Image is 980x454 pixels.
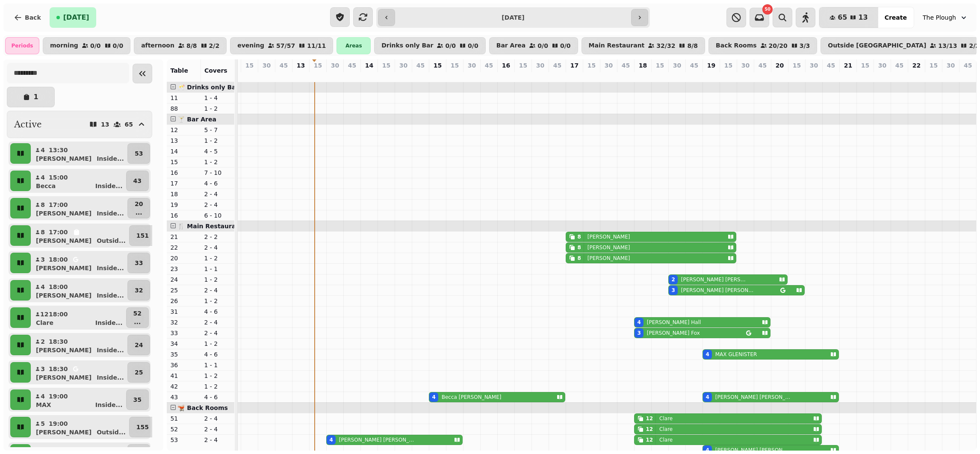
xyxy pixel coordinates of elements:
[800,43,810,49] p: 3 / 3
[374,37,485,54] button: Drinks only Bar0/00/0
[170,286,197,295] p: 25
[127,143,150,164] button: 53
[707,61,715,70] p: 19
[878,61,886,70] p: 30
[49,146,68,154] p: 13:30
[40,283,45,291] p: 4
[646,415,653,422] div: 12
[204,158,231,166] p: 1 - 2
[759,71,766,80] p: 0
[365,61,373,70] p: 14
[204,67,227,74] span: Covers
[656,71,663,80] p: 0
[366,71,372,80] p: 0
[671,276,675,283] div: 2
[204,243,231,252] p: 2 - 4
[810,61,818,70] p: 30
[280,71,287,80] p: 0
[32,280,126,301] button: 418:00[PERSON_NAME]Inside...
[716,42,757,49] p: Back Rooms
[32,417,127,437] button: 519:00[PERSON_NAME]Outsid...
[101,121,109,127] p: 13
[135,341,143,349] p: 24
[40,200,45,209] p: 8
[314,61,322,70] p: 15
[40,365,45,373] p: 3
[519,61,527,70] p: 15
[715,351,757,358] p: MAX GLENISTER
[135,200,143,208] p: 20
[170,254,197,262] p: 20
[656,61,664,70] p: 15
[63,14,89,21] span: [DATE]
[32,307,124,328] button: 1218:00ClareInside...
[204,126,231,134] p: 5 - 7
[49,255,68,264] p: 18:00
[965,71,971,80] p: 0
[133,318,142,326] p: ...
[170,243,197,252] p: 22
[49,337,68,346] p: 18:30
[520,71,526,80] p: 0
[177,84,239,91] span: 🥂 Drinks only Bar
[49,173,68,182] p: 15:00
[7,87,55,107] button: 1
[204,211,231,220] p: 6 - 10
[828,42,926,49] p: Outside [GEOGRAPHIC_DATA]
[36,291,92,300] p: [PERSON_NAME]
[170,126,197,134] p: 12
[691,71,697,80] p: 0
[969,43,980,49] p: 2 / 2
[32,143,126,164] button: 413:30[PERSON_NAME]Inside...
[36,154,92,163] p: [PERSON_NAME]
[582,37,705,54] button: Main Restaurant32/328/8
[537,43,548,49] p: 0 / 0
[50,42,78,49] p: morning
[502,61,510,70] p: 16
[656,43,675,49] p: 32 / 32
[49,392,68,401] p: 19:00
[209,43,220,49] p: 2 / 2
[923,13,956,22] span: The Plough
[230,37,333,54] button: evening57/5711/11
[432,394,435,401] div: 4
[587,244,630,251] p: [PERSON_NAME]
[878,7,914,28] button: Create
[442,394,502,401] p: Becca [PERSON_NAME]
[348,71,355,80] p: 0
[536,61,544,70] p: 30
[485,71,492,80] p: 0
[133,309,142,318] p: 52
[170,329,197,337] p: 33
[170,275,197,284] p: 24
[170,233,197,241] p: 21
[605,61,613,70] p: 30
[170,265,197,273] p: 23
[759,61,767,70] p: 45
[560,43,571,49] p: 0 / 0
[133,177,142,185] p: 43
[177,116,216,123] span: 🍸 Bar Area
[810,71,817,80] p: 0
[40,419,45,428] p: 5
[339,436,417,443] p: [PERSON_NAME] [PERSON_NAME]
[204,200,231,209] p: 2 - 4
[97,373,124,382] p: Inside ...
[964,61,972,70] p: 45
[930,71,937,80] p: 0
[135,149,143,158] p: 53
[468,71,475,80] p: 0
[97,346,124,354] p: Inside ...
[170,350,197,359] p: 35
[133,395,142,404] p: 35
[776,61,784,70] p: 20
[170,67,188,74] span: Table
[765,7,770,12] span: 50
[126,307,149,328] button: 52...
[537,71,543,80] p: 0
[127,198,150,218] button: 20...
[263,71,270,80] p: 0
[135,208,143,217] p: ...
[135,368,143,377] p: 25
[793,71,800,80] p: 0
